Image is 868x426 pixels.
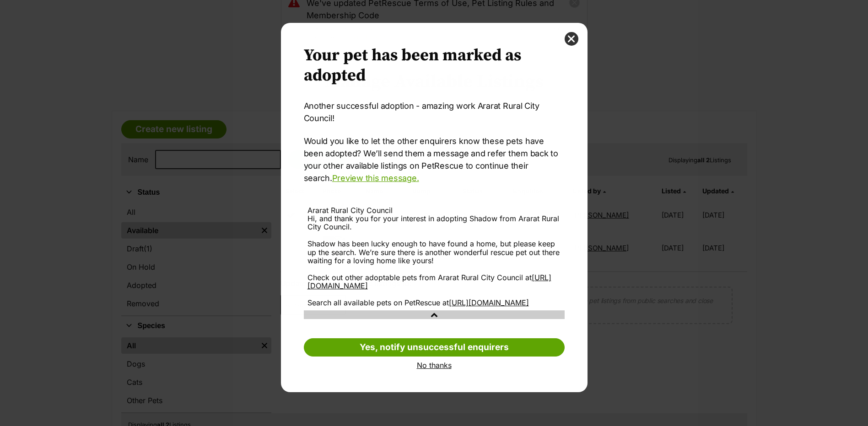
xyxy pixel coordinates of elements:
[307,273,551,290] a: [URL][DOMAIN_NAME]
[304,46,565,86] h2: Your pet has been marked as adopted
[304,135,565,184] p: Would you like to let the other enquirers know these pets have been adopted? We’ll send them a me...
[304,100,565,124] p: Another successful adoption - amazing work Ararat Rural City Council!
[304,338,565,357] a: Yes, notify unsuccessful enquirers
[332,173,419,183] a: Preview this message.
[449,298,529,307] a: [URL][DOMAIN_NAME]
[565,32,578,46] button: close
[304,361,565,369] a: No thanks
[307,206,393,215] span: Ararat Rural City Council
[307,214,561,307] div: Hi, and thank you for your interest in adopting Shadow from Ararat Rural City Council. Shadow has...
